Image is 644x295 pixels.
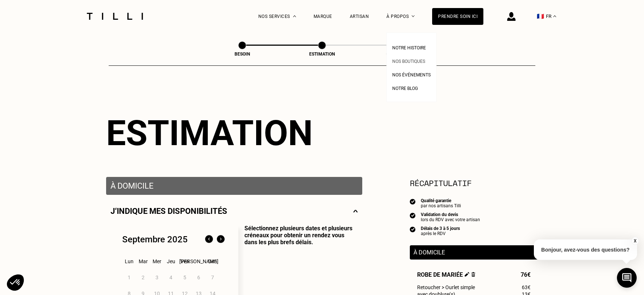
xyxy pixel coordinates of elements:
a: Notre blog [392,84,418,91]
p: J‘indique mes disponibilités [111,207,227,216]
img: Mois suivant [215,234,226,245]
img: menu déroulant [553,15,556,17]
div: après le RDV [421,231,460,236]
img: Mois précédent [203,234,215,245]
img: Éditer [465,272,469,277]
img: icon list info [410,212,416,219]
span: Robe de mariée [417,271,475,278]
a: Nos boutiques [392,57,425,64]
div: Septembre 2025 [122,234,188,245]
img: Menu déroulant [293,15,296,17]
span: Notre histoire [392,45,426,50]
a: Nos événements [392,70,431,78]
a: Prendre soin ici [432,8,483,25]
div: par nos artisans Tilli [421,203,461,208]
span: Notre blog [392,86,418,91]
img: Supprimer [471,272,475,277]
div: Estimation [106,113,538,154]
p: À domicile [413,249,534,256]
p: À domicile [111,181,358,190]
img: Menu déroulant à propos [412,15,415,17]
a: Notre histoire [392,43,426,51]
div: Validation du devis [421,212,480,217]
span: 63€ [522,284,531,290]
a: Marque [314,14,332,19]
span: Nos événements [392,72,431,77]
section: Récapitulatif [410,177,538,189]
img: icon list info [410,226,416,232]
div: lors du RDV avec votre artisan [421,217,480,222]
span: 🇫🇷 [537,13,544,20]
img: svg+xml;base64,PHN2ZyBmaWxsPSJub25lIiBoZWlnaHQ9IjE0IiB2aWV3Qm94PSIwIDAgMjggMTQiIHdpZHRoPSIyOCIgeG... [353,207,358,216]
div: Délais de 3 à 5 jours [421,226,460,231]
img: icon list info [410,198,416,205]
a: Artisan [350,14,369,19]
div: Qualité garantie [421,198,461,203]
div: Estimation [285,52,359,57]
span: Retoucher > Ourlet simple [417,284,475,290]
p: Bonjour, avez-vous des questions? [534,239,637,260]
div: Confirmation [366,52,439,57]
span: Nos boutiques [392,59,425,64]
span: 76€ [521,271,531,278]
img: Logo du service de couturière Tilli [84,13,146,20]
div: Besoin [206,52,279,57]
button: X [631,237,639,245]
img: icône connexion [507,12,516,21]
